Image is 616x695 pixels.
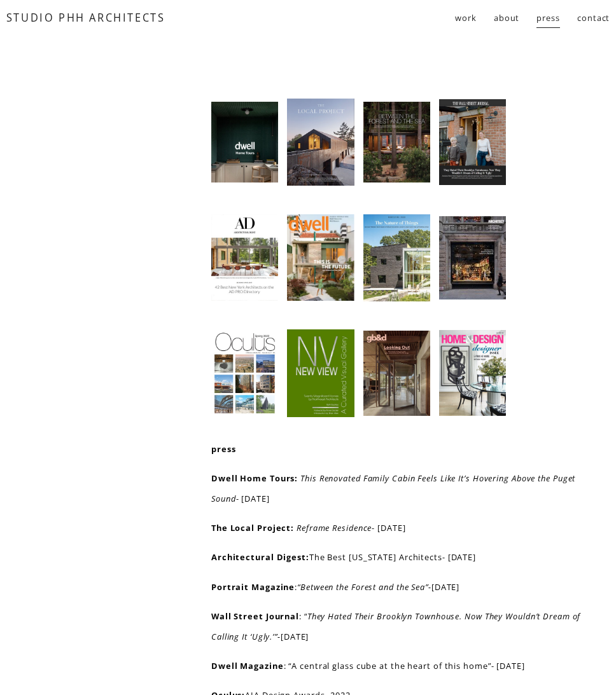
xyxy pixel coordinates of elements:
[211,610,580,642] a: Wall Street Journal: “They Hated Their Brooklyn Townhouse. Now They Wouldn’t Dream of Calling It ...
[211,551,442,563] a: Architectural Digest:The Best [US_STATE] Architects
[211,472,575,504] em: This Renovated Family Cabin Feels Like It’s Hovering Above the Puget Sound
[211,581,428,593] a: Portrait Magazine:“Between the Forest and the Sea”
[211,472,298,484] strong: Dwell Home Tours:
[297,581,428,593] em: “Between the Forest and the Sea”
[211,551,309,563] strong: Architectural Digest:
[455,8,477,28] span: work
[211,660,491,671] a: Dwell Magazine: “A central glass cube at the heart of this home”
[211,547,582,567] p: - [DATE]
[211,606,582,647] p: [DATE]
[297,522,372,533] em: Reframe Residence
[577,7,610,29] a: contact
[536,7,560,29] a: press
[455,7,477,29] a: folder dropdown
[211,656,582,676] p: - [DATE]
[211,610,299,622] strong: Wall Street Journal
[211,581,295,593] strong: Portrait Magazine
[211,577,582,597] p: [DATE]
[211,443,236,455] strong: press
[211,610,580,642] em: They Hated Their Brooklyn Townhouse. Now They Wouldn’t Dream of Calling It ‘Ugly.’”
[211,660,284,671] strong: Dwell Magazine
[211,472,575,504] a: Dwell Home Tours: This Renovated Family Cabin Feels Like It’s Hovering Above the Puget Sound- [DATE]
[428,581,431,593] em: -
[494,7,520,29] a: about
[211,522,294,533] strong: The Local Project:
[6,11,165,25] a: STUDIO PHH ARCHITECTS
[277,631,281,642] em: -
[211,522,406,533] a: The Local Project: Reframe Residence- [DATE]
